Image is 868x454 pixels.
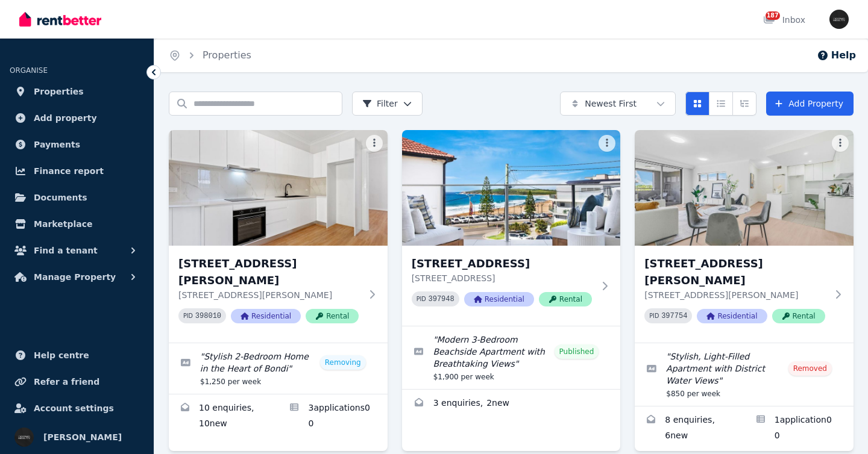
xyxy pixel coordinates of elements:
a: Enquiries for 1/2 Severn St, Maroubra [402,390,621,418]
span: Marketplace [34,217,92,231]
a: 1/2 Severn St, Maroubra[STREET_ADDRESS][STREET_ADDRESS]PID 397948ResidentialRental [402,130,621,326]
button: More options [366,135,383,152]
button: Card view [685,92,709,116]
span: Residential [464,292,534,306]
span: Payments [34,137,80,152]
span: Help centre [34,348,89,362]
button: Manage Property [10,265,144,289]
span: Find a tenant [34,243,98,258]
span: Residential [231,309,301,323]
button: Newest First [560,92,676,116]
img: RentBetter [19,10,101,28]
span: Residential [697,309,767,323]
span: Properties [34,84,84,99]
span: Rental [306,309,359,323]
a: Enquiries for 12 Griffith Ave, North Bondi [169,394,278,439]
img: Tim Troy [829,10,849,29]
span: Manage Property [34,270,116,284]
a: 12 Griffith Ave, North Bondi[STREET_ADDRESS][PERSON_NAME][STREET_ADDRESS][PERSON_NAME]PID 398010R... [169,130,388,343]
a: Edit listing: Stylish, Light-Filled Apartment with District Water Views [635,343,854,406]
code: 397948 [429,295,454,303]
a: Help centre [10,343,144,367]
a: Properties [10,79,144,104]
code: 398010 [195,312,221,320]
button: Compact list view [709,92,733,116]
a: 610/26-32 Marsh St, Wolli Creek[STREET_ADDRESS][PERSON_NAME][STREET_ADDRESS][PERSON_NAME]PID 3977... [635,130,854,343]
span: Add property [34,111,97,125]
button: More options [599,135,615,152]
a: Refer a friend [10,370,144,394]
div: View options [685,92,756,116]
a: Properties [203,49,251,61]
a: Applications for 12 Griffith Ave, North Bondi [278,394,387,439]
p: [STREET_ADDRESS][PERSON_NAME] [644,289,827,301]
button: Expanded list view [732,92,756,116]
span: Documents [34,190,87,205]
code: 397754 [661,312,687,320]
span: Account settings [34,401,114,415]
button: More options [832,135,849,152]
span: [PERSON_NAME] [43,430,122,444]
small: PID [649,313,659,319]
a: Add property [10,106,144,130]
img: Tim Troy [14,428,34,447]
p: [STREET_ADDRESS][PERSON_NAME] [178,289,361,301]
div: Inbox [763,14,805,26]
button: Help [817,48,856,63]
h3: [STREET_ADDRESS] [412,255,594,272]
span: Finance report [34,164,104,178]
img: 610/26-32 Marsh St, Wolli Creek [635,130,854,246]
img: 12 Griffith Ave, North Bondi [169,130,388,246]
a: Payments [10,132,144,157]
span: 187 [766,11,780,20]
span: Newest First [585,98,637,110]
small: PID [183,313,193,319]
nav: Breadcrumb [154,39,266,72]
h3: [STREET_ADDRESS][PERSON_NAME] [644,255,827,289]
span: Rental [539,292,592,306]
a: Add Property [766,92,854,116]
a: Marketplace [10,212,144,236]
a: Documents [10,185,144,210]
a: Edit listing: Stylish 2-Bedroom Home in the Heart of Bondi [169,343,388,394]
p: [STREET_ADDRESS] [412,272,594,284]
button: Filter [352,92,423,116]
a: Edit listing: Modern 3-Bedroom Beachside Apartment with Breathtaking Views [402,326,621,389]
button: Find a tenant [10,238,144,263]
a: Finance report [10,159,144,183]
img: 1/2 Severn St, Maroubra [402,130,621,246]
span: Refer a friend [34,375,99,389]
span: Rental [772,309,825,323]
a: Applications for 610/26-32 Marsh St, Wolli Creek [744,406,854,451]
a: Enquiries for 610/26-32 Marsh St, Wolli Creek [635,406,744,451]
a: Account settings [10,396,144,420]
span: Filter [362,98,398,110]
small: PID [417,296,426,302]
span: ORGANISE [10,66,48,75]
h3: [STREET_ADDRESS][PERSON_NAME] [178,255,361,289]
